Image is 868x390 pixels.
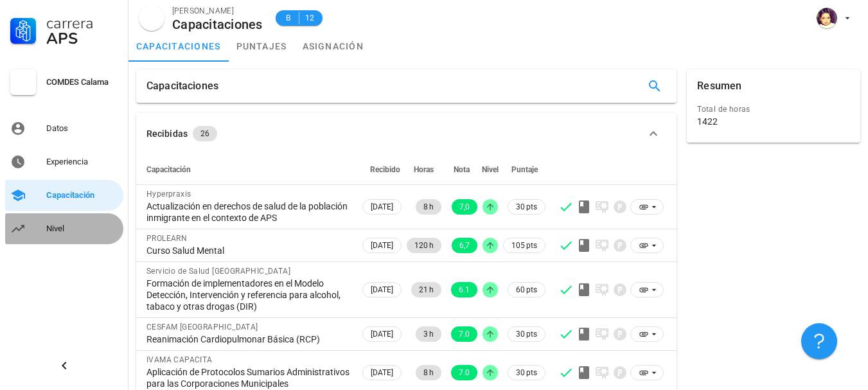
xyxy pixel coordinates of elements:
[370,165,400,174] span: Recibido
[482,165,499,174] span: Nivel
[146,127,188,141] div: Recibidas
[516,200,537,213] span: 30 pts
[229,31,295,62] a: puntajes
[146,245,350,256] div: Curso Salud Mental
[459,282,470,297] span: 6.1
[283,12,294,24] span: B
[817,8,837,28] div: avatar
[511,165,538,174] span: Puntaje
[371,200,393,214] span: [DATE]
[46,190,118,200] div: Capacitación
[146,278,350,312] div: Formación de implementadores en el Modelo Detección, Intervención y referencia para alcohol, taba...
[139,5,164,31] div: avatar
[305,12,315,24] span: 12
[371,327,393,341] span: [DATE]
[46,123,118,134] div: Datos
[516,328,537,341] span: 30 pts
[5,113,123,144] a: Datos
[697,103,850,116] div: Total de horas
[459,238,470,253] span: 6,7
[516,283,537,296] span: 60 pts
[146,366,350,389] div: Aplicación de Protocolos Sumarios Administrativos para las Corporaciones Municipales
[46,224,118,234] div: Nivel
[423,199,434,215] span: 8 h
[511,239,537,252] span: 105 pts
[444,154,480,185] th: Nota
[459,199,470,215] span: 7,0
[371,366,393,380] span: [DATE]
[419,282,434,297] span: 21 h
[46,77,118,87] div: COMDES Calama
[146,165,191,174] span: Capacitación
[404,154,444,185] th: Horas
[500,154,548,185] th: Puntaje
[146,190,191,199] span: Hyperpraxis
[146,333,350,345] div: Reanimación Cardiopulmonar Básica (RCP)
[371,238,393,253] span: [DATE]
[46,157,118,167] div: Experiencia
[146,323,258,332] span: CESFAM [GEOGRAPHIC_DATA]
[697,69,741,103] div: Resumen
[172,4,263,17] div: [PERSON_NAME]
[128,31,229,62] a: capacitaciones
[146,69,218,103] div: Capacitaciones
[459,365,470,380] span: 7.0
[146,234,187,243] span: PROLEARN
[5,180,123,211] a: Capacitación
[414,165,434,174] span: Horas
[360,154,404,185] th: Recibido
[146,200,350,224] div: Actualización en derechos de salud de la población inmigrante en el contexto de APS
[697,116,718,127] div: 1422
[516,366,537,379] span: 30 pts
[136,154,360,185] th: Capacitación
[423,326,434,342] span: 3 h
[46,31,118,46] div: APS
[371,283,393,297] span: [DATE]
[459,326,470,342] span: 7.0
[136,113,677,154] button: Recibidas 26
[5,213,123,244] a: Nivel
[414,238,434,253] span: 120 h
[146,355,213,364] span: IVAMA CAPACITA
[295,31,372,62] a: asignación
[46,15,118,31] div: Carrera
[200,126,209,141] span: 26
[5,146,123,177] a: Experiencia
[454,165,470,174] span: Nota
[480,154,500,185] th: Nivel
[172,17,263,31] div: Capacitaciones
[423,365,434,380] span: 8 h
[146,267,290,276] span: Servicio de Salud [GEOGRAPHIC_DATA]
